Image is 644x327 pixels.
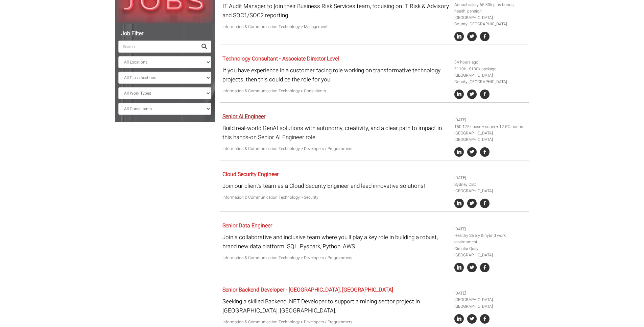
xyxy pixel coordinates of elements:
[222,124,449,142] p: Build real-world GenAI solutions with autonomy, creativity, and a clear path to impact in this ha...
[454,117,527,123] li: [DATE]
[222,255,449,261] p: Information & Communication Technology > Developers / Programmers
[454,297,527,309] li: [GEOGRAPHIC_DATA] [GEOGRAPHIC_DATA]
[222,2,449,20] p: IT Audit Manager to join their Business Risk Services team, focusing on IT Risk & Advisory and SO...
[454,130,527,143] li: [GEOGRAPHIC_DATA] [GEOGRAPHIC_DATA]
[222,297,449,315] p: Seeking a skilled Backend .NET Developer to support a mining sector project in [GEOGRAPHIC_DATA],...
[454,2,527,15] li: Annual salary 65-80k plus bonus, health, pension
[118,41,197,53] input: Search
[222,88,449,94] p: Information & Communication Technology > Consultants
[454,226,527,232] li: [DATE]
[222,286,393,294] a: Senior Backend Developer - [GEOGRAPHIC_DATA], [GEOGRAPHIC_DATA]
[222,222,272,230] a: Senior Data Engineer
[454,72,527,85] li: [GEOGRAPHIC_DATA] County [GEOGRAPHIC_DATA]
[222,55,339,63] a: Technology Consultant - Associate Director Level
[222,170,279,178] a: Cloud Security Engineer
[222,24,449,30] p: Information & Communication Technology > Management
[118,31,211,37] h5: Job Filter
[454,232,527,245] li: Healthy Salary & hybrid work environment.
[454,181,527,194] li: Sydney CBD [GEOGRAPHIC_DATA]
[454,124,527,130] li: 150-175k base + super + 12.5% bonus
[454,246,527,258] li: Circular Quay [GEOGRAPHIC_DATA]
[222,181,449,191] p: Join our client’s team as a Cloud Security Engineer and lead innovative solutions!
[222,319,449,325] p: Information & Communication Technology > Developers / Programmers
[222,112,265,121] a: Senior AI Engineer
[222,233,449,251] p: Join a collaborative and inclusive team where you'll play a key role in building a robust, brand ...
[222,194,449,201] p: Information & Communication Technology > Security
[454,59,527,66] li: 34 hours ago
[454,175,527,181] li: [DATE]
[454,290,527,297] li: [DATE]
[222,66,449,84] p: If you have experience in a customer facing role working on transformative technology projects, t...
[454,15,527,27] li: [GEOGRAPHIC_DATA] County [GEOGRAPHIC_DATA]
[454,66,527,72] li: €110k - €130k package
[222,146,449,152] p: Information & Communication Technology > Developers / Programmers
